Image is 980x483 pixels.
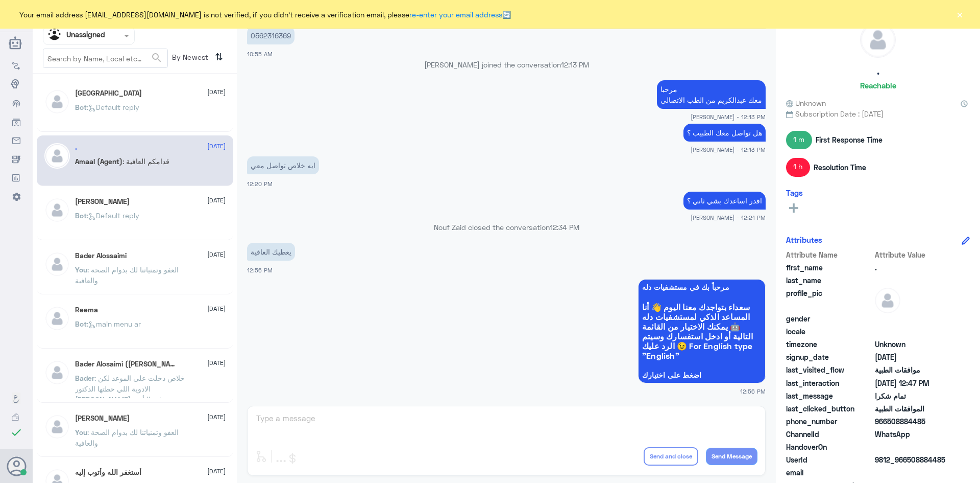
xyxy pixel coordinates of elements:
span: 9812_966508884485 [875,454,949,465]
p: 31/8/2025, 10:55 AM [247,27,295,44]
button: Send Message [706,448,757,465]
span: اضغط على اختيارك [642,371,762,379]
span: [DATE] [207,250,226,259]
span: last_visited_flow [786,364,873,375]
span: [PERSON_NAME] - 12:13 PM [691,112,766,121]
span: : قدامكم العافية [122,157,169,166]
span: signup_date [786,352,873,362]
span: : Default reply [87,211,139,220]
span: 2 [875,429,949,440]
span: 2025-08-27T18:00:29.155Z [875,352,949,362]
span: : العفو وتمنياتنا لك بدوام الصحة والعافية [75,265,179,285]
span: null [875,313,949,324]
span: 966508884485 [875,416,949,427]
span: last_clicked_button [786,403,873,414]
span: By Newest [168,49,211,69]
p: Nouf Zaid closed the conversation [247,222,766,233]
img: defaultAdmin.png [44,89,70,114]
span: سعداء بتواجدك معنا اليوم 👋 أنا المساعد الذكي لمستشفيات دله 🤖 يمكنك الاختيار من القائمة التالية أو... [642,302,762,360]
span: 12:56 PM [247,267,273,273]
span: Bot [75,319,87,328]
span: : خلاص دخلت على الموعد لكن الادوية اللي حطتها الدكتور [PERSON_NAME]ه في التأمين [75,374,185,404]
span: 12:34 PM [550,223,579,232]
span: [DATE] [207,87,226,97]
span: [DATE] [207,358,226,367]
span: الموافقات الطبية [875,403,949,414]
a: re-enter your email address [409,10,502,19]
img: defaultAdmin.png [44,197,70,223]
span: Amaal (Agent) [75,157,122,166]
span: مرحباً بك في مستشفيات دله [642,283,762,291]
span: search [151,52,163,64]
span: HandoverOn [786,442,873,452]
button: × [954,9,965,19]
h5: Bader Alossaimi [75,251,127,260]
span: Bot [75,103,87,111]
span: [DATE] [207,142,226,151]
p: 31/8/2025, 12:21 PM [683,192,766,210]
span: locale [786,326,873,337]
span: timezone [786,339,873,350]
span: First Response Time [816,134,883,145]
span: UserId [786,454,873,465]
span: [DATE] [207,304,226,313]
span: تمام شكرا [875,390,949,401]
h6: Reachable [860,81,896,90]
span: phone_number [786,416,873,427]
span: Resolution Time [814,162,866,173]
i: check [10,426,22,439]
span: موافقات الطبية [875,364,949,375]
p: 31/8/2025, 12:13 PM [657,80,766,109]
span: : main menu ar [87,319,141,328]
span: 12:20 PM [247,180,273,187]
p: 31/8/2025, 12:56 PM [247,243,295,261]
span: first_name [786,262,873,273]
span: null [875,442,949,452]
h5: Fahad K Alshammari [75,197,130,206]
span: Attribute Value [875,249,949,260]
span: Subscription Date : [DATE] [786,108,970,119]
span: 10:55 AM [247,51,273,57]
i: ⇅ [215,49,223,65]
button: Avatar [7,456,26,476]
h5: . [877,65,879,77]
input: Search by Name, Local etc… [43,49,167,67]
span: 12:13 PM [561,60,589,69]
img: defaultAdmin.png [44,143,70,169]
span: 1 m [786,131,812,149]
span: last_name [786,275,873,286]
span: 2025-08-31T09:47:00.968Z [875,378,949,388]
span: : العفو وتمنياتنا لك بدوام الصحة والعافية [75,428,179,447]
p: 31/8/2025, 12:13 PM [683,124,766,142]
span: email [786,467,873,478]
span: ChannelId [786,429,873,440]
button: Send and close [644,447,698,466]
span: [PERSON_NAME] - 12:13 PM [691,145,766,154]
h6: Attributes [786,235,822,244]
span: 1 h [786,158,810,176]
span: Unknown [875,339,949,350]
h5: Turki [75,89,142,98]
h5: Asmaa Alsubaie [75,414,130,423]
img: defaultAdmin.png [861,22,895,57]
img: defaultAdmin.png [875,288,900,313]
span: gender [786,313,873,324]
span: [DATE] [207,196,226,205]
span: Unknown [786,98,826,108]
p: [PERSON_NAME] joined the conversation [247,59,766,70]
span: You [75,428,87,436]
span: last_interaction [786,378,873,388]
span: profile_pic [786,288,873,311]
span: : Default reply [87,103,139,111]
h5: . [75,143,77,152]
span: Attribute Name [786,249,873,260]
img: defaultAdmin.png [44,251,70,277]
span: [DATE] [207,467,226,476]
span: null [875,326,949,337]
img: defaultAdmin.png [44,414,70,440]
h6: Tags [786,188,803,197]
p: 31/8/2025, 12:20 PM [247,156,319,174]
h5: Reema [75,306,98,314]
span: [DATE] [207,412,226,422]
span: last_message [786,390,873,401]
